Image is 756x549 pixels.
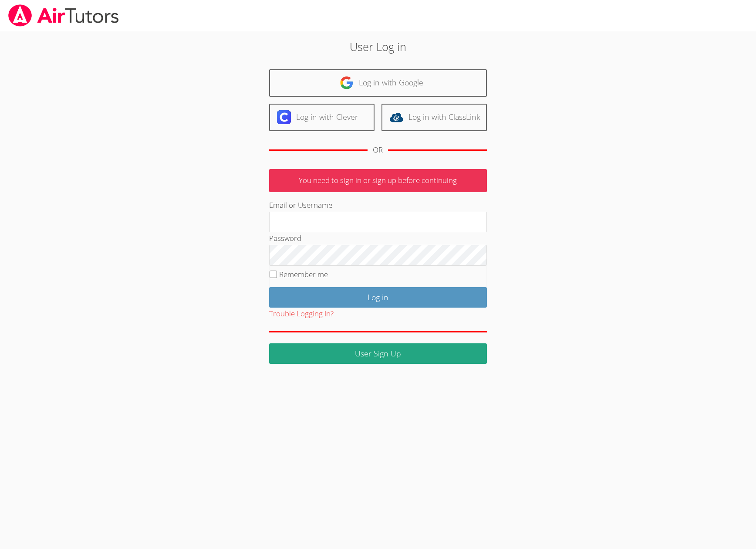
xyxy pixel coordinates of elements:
[269,233,301,243] label: Password
[389,110,403,124] img: classlink-logo-d6bb404cc1216ec64c9a2012d9dc4662098be43eaf13dc465df04b49fa7ab582.svg
[381,104,487,131] a: Log in with ClassLink
[269,287,487,308] input: Log in
[279,269,328,279] label: Remember me
[373,144,383,156] div: OR
[269,104,375,131] a: Log in with Clever
[269,343,487,364] a: User Sign Up
[174,38,582,55] h2: User Log in
[277,110,291,124] img: clever-logo-6eab21bc6e7a338710f1a6ff85c0baf02591cd810cc4098c63d3a4b26e2feb20.svg
[7,4,120,27] img: airtutors_banner-c4298cdbf04f3fff15de1276eac7730deb9818008684d7c2e4769d2f7ddbe033.png
[269,308,334,320] button: Trouble Logging In?
[269,200,332,210] label: Email or Username
[340,76,354,90] img: google-logo-50288ca7cdecda66e5e0955fdab243c47b7ad437acaf1139b6f446037453330a.svg
[269,169,487,192] p: You need to sign in or sign up before continuing
[269,69,487,97] a: Log in with Google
